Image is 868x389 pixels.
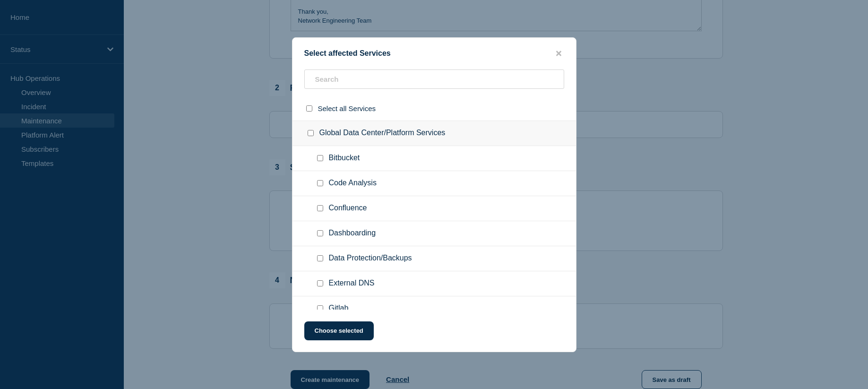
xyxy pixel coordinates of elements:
input: Confluence checkbox [317,205,323,211]
input: External DNS checkbox [317,280,323,286]
span: Data Protection/Backups [329,254,412,263]
input: Code Analysis checkbox [317,180,323,186]
input: Gitlab checkbox [317,305,323,311]
input: Dashboarding checkbox [317,230,323,236]
span: External DNS [329,279,375,288]
input: Data Protection/Backups checkbox [317,255,323,261]
input: Search [304,69,564,89]
span: Confluence [329,204,367,213]
input: Bitbucket checkbox [317,155,323,161]
span: Code Analysis [329,179,377,188]
span: Select all Services [318,104,376,112]
span: Dashboarding [329,229,376,238]
input: select all checkbox [306,105,312,112]
button: Choose selected [304,321,374,340]
div: Global Data Center/Platform Services [292,121,576,146]
button: close button [553,49,564,58]
span: Gitlab [329,304,349,313]
input: Global Data Center/Platform Services checkbox [308,130,314,136]
div: Select affected Services [292,49,576,58]
span: Bitbucket [329,154,360,163]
